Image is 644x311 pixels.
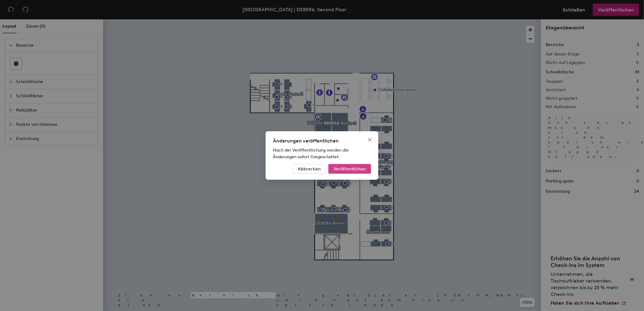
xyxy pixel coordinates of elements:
[293,164,326,174] button: Abbrechen
[273,137,371,145] div: Änderungen veröffentlichen
[328,164,371,174] button: Veröffentlichen
[298,166,321,172] span: Abbrechen
[365,137,375,142] span: Close
[334,166,366,172] span: Veröffentlichen
[367,137,372,142] span: close
[365,135,375,145] button: Close
[273,148,349,159] span: Nach der Veröffentlichung werden die Änderungen sofort livegeschaltet.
